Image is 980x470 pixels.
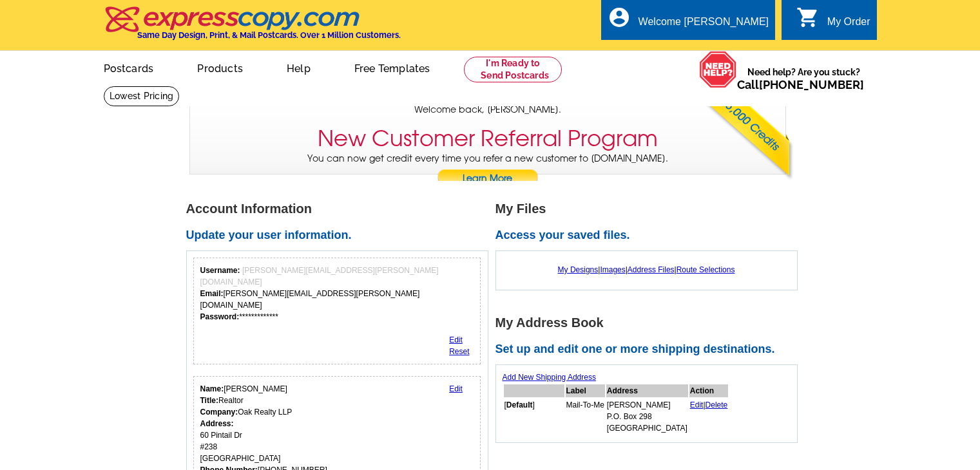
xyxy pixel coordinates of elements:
[495,229,805,243] h2: Access your saved files.
[200,265,474,323] div: [PERSON_NAME][EMAIL_ADDRESS][PERSON_NAME][DOMAIN_NAME] *************
[639,16,769,34] div: Welcome [PERSON_NAME]
[200,384,224,393] strong: Name:
[186,202,495,216] h1: Account Information
[503,258,791,282] div: | | |
[706,400,728,409] a: Delete
[628,265,675,274] a: Address Files
[504,399,564,435] td: [ ]
[506,400,533,409] b: Default
[827,16,870,34] div: My Order
[414,103,561,117] span: Welcome back, [PERSON_NAME].
[495,202,805,216] h1: My Files
[558,265,599,274] a: My Designs
[677,265,735,274] a: Route Selections
[334,52,451,82] a: Free Templates
[689,399,729,435] td: |
[437,169,539,189] a: Learn More
[690,400,704,409] a: Edit
[759,78,864,91] a: [PHONE_NUMBER]
[200,408,238,417] strong: Company:
[449,347,469,356] a: Reset
[83,52,175,82] a: Postcards
[566,384,605,397] th: Label
[266,52,331,82] a: Help
[186,229,495,243] h2: Update your user information.
[200,289,224,298] strong: Email:
[796,6,820,29] i: shopping_cart
[600,265,625,274] a: Images
[449,384,463,393] a: Edit
[495,343,805,357] h2: Set up and edit one or more shipping destinations.
[796,14,870,30] a: shopping_cart My Order
[200,419,234,428] strong: Address:
[200,266,439,287] span: [PERSON_NAME][EMAIL_ADDRESS][PERSON_NAME][DOMAIN_NAME]
[200,266,240,275] strong: Username:
[104,15,401,40] a: Same Day Design, Print, & Mail Postcards. Over 1 Million Customers.
[200,312,240,321] strong: Password:
[689,384,729,397] th: Action
[193,258,481,364] div: Your login information.
[318,126,658,152] h3: New Customer Referral Program
[606,384,688,397] th: Address
[200,396,218,405] strong: Title:
[699,51,737,88] img: help
[503,373,596,382] a: Add New Shipping Address
[737,78,864,91] span: Call
[190,152,785,189] p: You can now get credit every time you refer a new customer to [DOMAIN_NAME].
[608,6,631,29] i: account_circle
[177,52,264,82] a: Products
[606,399,688,435] td: [PERSON_NAME] P.O. Box 298 [GEOGRAPHIC_DATA]
[737,66,870,91] span: Need help? Are you stuck?
[566,399,605,435] td: Mail-To-Me
[495,316,805,330] h1: My Address Book
[137,30,401,40] h4: Same Day Design, Print, & Mail Postcards. Over 1 Million Customers.
[449,335,463,344] a: Edit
